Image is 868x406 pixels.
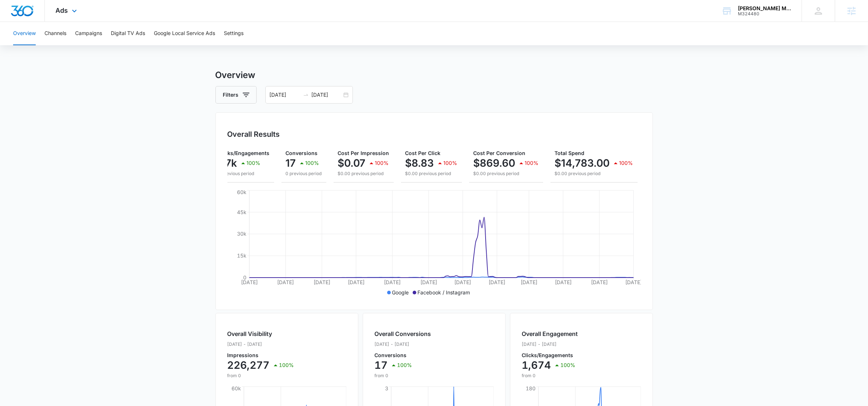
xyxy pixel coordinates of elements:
[738,11,791,16] div: account id
[375,341,431,348] p: [DATE] - [DATE]
[444,161,458,166] p: 100%
[522,353,578,358] p: Clicks/Engagements
[237,209,246,215] tspan: 45k
[522,341,578,348] p: [DATE] - [DATE]
[227,353,294,358] p: Impressions
[154,22,215,45] button: Google Local Service Ads
[522,359,551,371] p: 1,674
[227,359,270,371] p: 226,277
[227,372,294,379] p: from 0
[392,289,409,296] p: Google
[454,279,471,285] tspan: [DATE]
[397,363,412,368] p: 100%
[591,279,608,285] tspan: [DATE]
[522,329,578,338] h2: Overall Engagement
[405,170,458,177] p: $0.00 previous period
[384,279,401,285] tspan: [DATE]
[375,161,389,166] p: 100%
[218,170,270,177] p: 0 previous period
[20,42,26,48] img: tab_domain_overview_orange.svg
[243,274,246,281] tspan: 0
[554,279,571,285] tspan: [DATE]
[215,86,257,104] button: Filters
[231,385,241,391] tspan: 60k
[227,129,280,140] h3: Overall Results
[277,279,294,285] tspan: [DATE]
[489,279,505,285] tspan: [DATE]
[286,170,322,177] p: 0 previous period
[227,341,294,348] p: [DATE] - [DATE]
[241,279,258,285] tspan: [DATE]
[375,372,431,379] p: from 0
[474,150,526,156] span: Cost Per Conversion
[375,353,431,358] p: Conversions
[218,157,237,169] p: 1.7k
[555,170,633,177] p: $0.00 previous period
[237,189,246,195] tspan: 60k
[526,385,536,391] tspan: 180
[525,161,539,166] p: 100%
[224,22,244,45] button: Settings
[56,7,68,14] span: Ads
[555,150,585,156] span: Total Spend
[338,150,389,156] span: Cost Per Impression
[237,231,246,237] tspan: 30k
[314,279,330,285] tspan: [DATE]
[555,157,610,169] p: $14,783.00
[375,359,388,371] p: 17
[305,161,319,166] p: 100%
[237,252,246,259] tspan: 15k
[420,279,437,285] tspan: [DATE]
[286,157,296,169] p: 17
[561,363,576,368] p: 100%
[619,161,633,166] p: 100%
[81,43,123,48] div: Keywords by Traffic
[12,19,17,25] img: website_grey.svg
[44,22,66,45] button: Channels
[13,22,36,45] button: Overview
[75,22,102,45] button: Campaigns
[227,329,294,338] h2: Overall Visibility
[474,170,539,177] p: $0.00 previous period
[405,150,441,156] span: Cost Per Click
[218,150,270,156] span: Clicks/Engagements
[474,157,515,169] p: $869.60
[279,363,294,368] p: 100%
[347,279,364,285] tspan: [DATE]
[385,385,388,391] tspan: 3
[338,157,366,169] p: $0.07
[12,12,17,18] img: logo_orange.svg
[625,279,642,285] tspan: [DATE]
[247,161,261,166] p: 100%
[418,289,470,296] p: Facebook / Instagram
[338,170,389,177] p: $0.00 previous period
[286,150,318,156] span: Conversions
[303,92,309,98] span: to
[28,43,65,48] div: Domain Overview
[19,19,80,25] div: Domain: [DOMAIN_NAME]
[522,372,578,379] p: from 0
[375,329,431,338] h2: Overall Conversions
[521,279,537,285] tspan: [DATE]
[215,69,653,82] h3: Overview
[303,92,309,98] span: swap-right
[73,42,78,48] img: tab_keywords_by_traffic_grey.svg
[20,12,36,18] div: v 4.0.25
[738,5,791,11] div: account name
[270,91,300,99] input: Start date
[405,157,434,169] p: $8.83
[312,91,342,99] input: End date
[111,22,145,45] button: Digital TV Ads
